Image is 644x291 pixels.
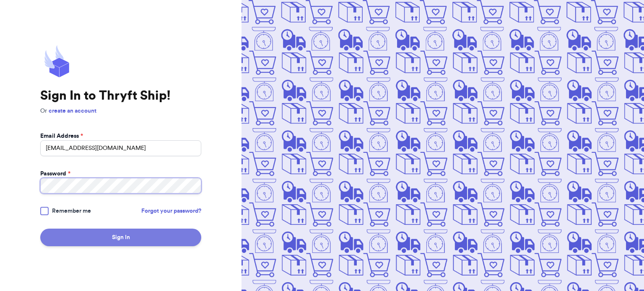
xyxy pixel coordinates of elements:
h1: Sign In to Thryft Ship! [40,88,201,103]
button: Sign In [40,229,201,246]
p: Or [40,107,201,115]
span: Remember me [52,207,91,215]
a: create an account [49,108,96,114]
a: Forgot your password? [141,207,201,215]
label: Password [40,170,70,178]
label: Email Address [40,132,83,140]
